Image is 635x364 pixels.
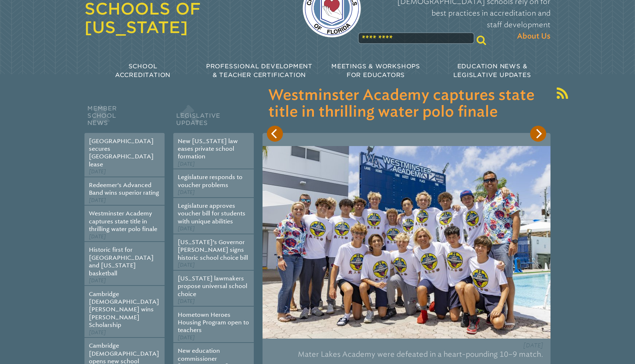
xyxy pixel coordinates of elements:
span: Meetings & Workshops for Educators [331,63,420,78]
span: [DATE] [178,298,195,304]
span: School Accreditation [115,63,170,78]
span: [DATE] [89,329,106,336]
span: About Us [517,31,551,42]
a: Historic first for [GEOGRAPHIC_DATA] and [US_STATE] basketball [89,246,154,276]
a: Redeemer’s Advanced Band wins superior rating [89,182,159,196]
span: [DATE] [89,197,106,203]
span: [DATE] [178,161,195,167]
a: Hometown Heroes Housing Program open to teachers [178,311,249,334]
img: wp-send-off-9925_791_530_85_s_c1.jpg [263,146,551,339]
button: Previous [267,126,283,142]
a: Legislature approves voucher bill for students with unique abilities [178,202,245,225]
a: [US_STATE] lawmakers propose universal school choice [178,275,247,298]
p: Mater Lakes Academy were defeated in a heart-pounding 10–9 match. [270,347,543,362]
a: Cambridge [DEMOGRAPHIC_DATA][PERSON_NAME] wins [PERSON_NAME] Scholarship [89,291,159,329]
span: [DATE] [178,226,195,232]
a: Legislature responds to voucher problems [178,174,242,188]
span: [DATE] [178,335,195,341]
span: [DATE] [523,342,543,349]
a: New [US_STATE] law eases private school formation [178,138,238,160]
h2: Member School News [84,103,165,133]
a: [US_STATE]’s Governor [PERSON_NAME] signs historic school choice bill [178,239,248,261]
a: [GEOGRAPHIC_DATA] secures [GEOGRAPHIC_DATA] lease [89,138,154,168]
span: [DATE] [89,169,106,175]
span: [DATE] [178,189,195,195]
h3: Westminster Academy captures state title in thrilling water polo finale [268,87,545,121]
span: [DATE] [89,234,106,240]
span: Education News & Legislative Updates [453,63,531,78]
a: Westminster Academy captures state title in thrilling water polo finale [89,210,157,232]
span: Professional Development & Teacher Certification [206,63,312,78]
span: [DATE] [89,278,106,284]
button: Next [530,126,546,142]
span: [DATE] [178,262,195,268]
h2: Legislative Updates [173,103,253,133]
